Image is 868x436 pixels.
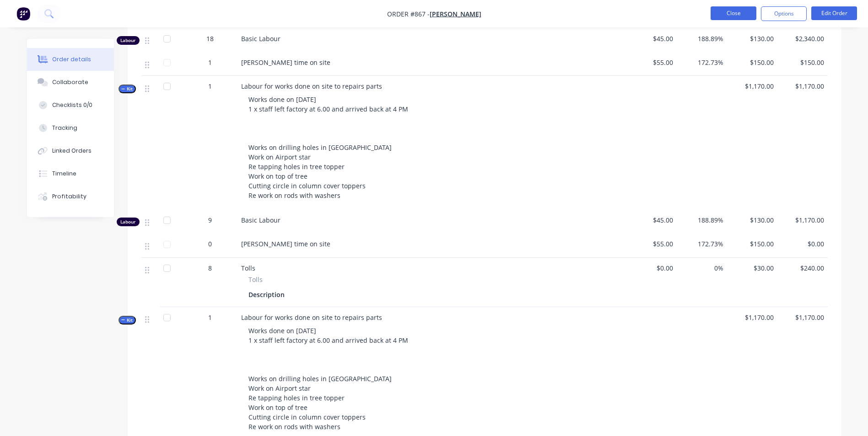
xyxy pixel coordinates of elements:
[208,58,212,67] span: 1
[630,263,673,273] span: $0.00
[241,313,382,322] span: Labour for works done on site to repairs parts
[52,55,91,64] div: Order details
[731,34,774,43] span: $130.00
[241,82,382,90] span: Labour for works done on site to repairs parts
[630,239,673,249] span: $55.00
[52,147,92,155] div: Linked Orders
[781,58,824,67] span: $150.00
[811,6,857,20] button: Edit Order
[711,6,756,20] button: Close
[248,275,263,284] span: Tolls
[16,7,30,21] img: Factory
[27,162,114,185] button: Timeline
[248,95,410,200] span: Works done on [DATE] 1 x staff left factory at 6.00 and arrived back at 4 PM Works on drilling ho...
[27,139,114,162] button: Linked Orders
[52,192,86,201] div: Profitability
[680,263,723,273] span: 0%
[680,58,723,67] span: 172.73%
[731,313,774,322] span: $1,170.00
[27,117,114,139] button: Tracking
[781,239,824,249] span: $0.00
[781,313,824,322] span: $1,170.00
[430,10,481,18] a: [PERSON_NAME]
[731,263,774,273] span: $30.00
[119,85,136,93] button: Kit
[241,58,330,67] span: [PERSON_NAME] time on site
[27,185,114,208] button: Profitability
[781,34,824,43] span: $2,340.00
[119,316,136,324] button: Kit
[206,34,214,43] span: 18
[241,34,280,43] span: Basic Labour
[248,326,410,431] span: Works done on [DATE] 1 x staff left factory at 6.00 and arrived back at 4 PM Works on drilling ho...
[121,317,133,324] span: Kit
[27,94,114,117] button: Checklists 0/0
[630,34,673,43] span: $45.00
[630,215,673,225] span: $45.00
[680,239,723,249] span: 172.73%
[781,215,824,225] span: $1,170.00
[52,78,88,86] div: Collaborate
[208,239,212,249] span: 0
[731,215,774,225] span: $130.00
[208,313,212,322] span: 1
[117,218,140,226] div: Labour
[208,215,212,225] span: 9
[731,81,774,91] span: $1,170.00
[387,10,430,18] span: Order #867 -
[731,239,774,249] span: $150.00
[52,101,92,109] div: Checklists 0/0
[731,58,774,67] span: $150.00
[781,81,824,91] span: $1,170.00
[117,36,140,45] div: Labour
[52,124,77,132] div: Tracking
[680,34,723,43] span: 188.89%
[208,81,212,91] span: 1
[680,215,723,225] span: 188.89%
[208,263,212,273] span: 8
[781,263,824,273] span: $240.00
[241,216,280,224] span: Basic Labour
[248,288,288,301] div: Description
[630,58,673,67] span: $55.00
[241,239,330,248] span: [PERSON_NAME] time on site
[27,71,114,94] button: Collaborate
[27,48,114,71] button: Order details
[121,85,133,92] span: Kit
[241,264,255,272] span: Tolls
[52,170,76,178] div: Timeline
[761,6,807,21] button: Options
